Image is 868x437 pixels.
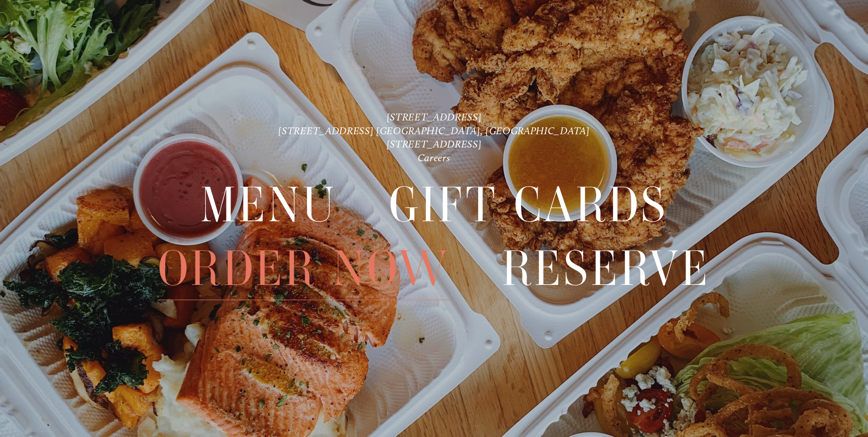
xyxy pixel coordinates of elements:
a: Gift Cards [389,174,668,236]
a: Order Now [158,237,450,300]
span: Menu [200,174,337,236]
a: Reserve [502,237,710,300]
a: [STREET_ADDRESS] [GEOGRAPHIC_DATA], [GEOGRAPHIC_DATA] [278,125,589,137]
a: [STREET_ADDRESS] [387,111,482,123]
a: [STREET_ADDRESS] [387,138,482,150]
span: Gift Cards [389,174,668,236]
a: Careers [418,152,451,164]
a: Menu [200,174,337,236]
